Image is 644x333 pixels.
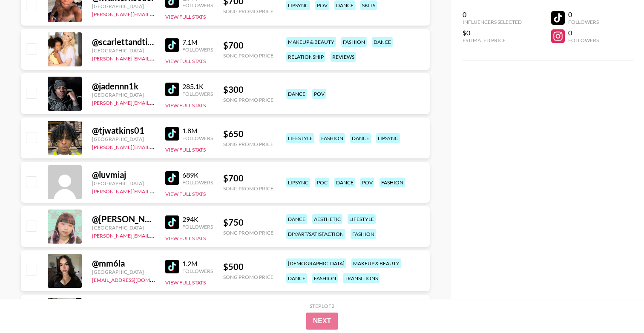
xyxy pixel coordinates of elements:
div: lipsync [286,178,310,187]
div: fashion [341,37,367,47]
div: 7.1M [182,38,213,46]
div: Estimated Price [463,37,522,43]
div: Followers [568,19,599,25]
img: TikTok [165,38,179,52]
div: fashion [379,178,405,187]
a: [PERSON_NAME][EMAIL_ADDRESS][DOMAIN_NAME] [92,9,218,17]
div: skits [360,0,377,10]
div: [GEOGRAPHIC_DATA] [92,224,155,231]
div: [DEMOGRAPHIC_DATA] [286,258,346,268]
div: Followers [182,268,213,274]
div: fashion [319,133,345,143]
button: View Full Stats [165,279,206,286]
div: relationship [286,52,325,62]
div: Followers [182,91,213,97]
a: [PERSON_NAME][EMAIL_ADDRESS][DOMAIN_NAME] [92,98,218,106]
button: View Full Stats [165,235,206,241]
img: TikTok [165,215,179,229]
button: View Full Stats [165,102,206,109]
a: [PERSON_NAME][EMAIL_ADDRESS][DOMAIN_NAME] [92,142,218,150]
div: @ jadennn1k [92,81,155,92]
div: dance [334,178,355,187]
a: [PERSON_NAME][EMAIL_ADDRESS][DOMAIN_NAME] [92,187,218,195]
div: Followers [182,46,213,53]
div: [GEOGRAPHIC_DATA] [92,3,155,9]
img: TikTok [165,171,179,185]
div: $ 750 [223,217,273,228]
div: @ luvmiaj [92,169,155,180]
div: poc [315,178,329,187]
div: lifestyle [286,133,314,143]
div: pov [315,0,329,10]
div: dance [286,273,307,283]
div: @ scarlettandtiania [92,37,155,47]
div: [GEOGRAPHIC_DATA] [92,136,155,142]
div: dance [286,89,307,99]
div: fashion [312,273,338,283]
div: 1.2M [182,259,213,268]
div: Song Promo Price [223,141,273,147]
div: Song Promo Price [223,185,273,192]
div: fashion [351,229,376,239]
div: dance [334,0,355,10]
div: $ 650 [223,129,273,139]
div: 294K [182,215,213,224]
div: Song Promo Price [223,230,273,236]
button: Next [306,313,338,330]
div: Song Promo Price [223,274,273,280]
div: Song Promo Price [223,52,273,59]
iframe: Drift Widget Chat Controller [601,290,634,323]
div: lipsync [286,0,310,10]
div: 285.1K [182,82,213,91]
div: [GEOGRAPHIC_DATA] [92,47,155,54]
img: TikTok [165,127,179,141]
div: reviews [331,52,356,62]
div: Followers [182,179,213,186]
div: lipsync [376,133,400,143]
div: Followers [182,135,213,141]
div: Followers [182,224,213,230]
div: dance [372,37,393,47]
div: pov [312,89,326,99]
div: 0 [463,10,522,19]
div: dance [350,133,371,143]
div: [GEOGRAPHIC_DATA] [92,92,155,98]
div: $ 300 [223,84,273,95]
div: dance [286,214,307,224]
div: makeup & beauty [286,37,336,47]
button: View Full Stats [165,58,206,64]
a: [PERSON_NAME][EMAIL_ADDRESS][PERSON_NAME][DOMAIN_NAME] [92,231,259,239]
div: diy/art/satisfaction [286,229,345,239]
div: @ tjwatkins01 [92,125,155,136]
div: Followers [182,2,213,9]
div: [GEOGRAPHIC_DATA] [92,269,155,275]
img: TikTok [165,260,179,273]
div: 689K [182,171,213,179]
div: 0 [568,10,599,19]
div: Followers [568,37,599,43]
div: Step 1 of 2 [310,303,334,309]
div: Song Promo Price [223,8,273,14]
img: TikTok [165,83,179,96]
button: View Full Stats [165,191,206,197]
a: [EMAIL_ADDRESS][DOMAIN_NAME] [92,275,178,283]
div: lifestyle [348,214,376,224]
div: aesthetic [312,214,342,224]
div: makeup & beauty [351,258,401,268]
div: Influencers Selected [463,19,522,25]
a: [PERSON_NAME][EMAIL_ADDRESS][DOMAIN_NAME] [92,54,218,62]
div: @ mm6la [92,258,155,269]
div: Song Promo Price [223,97,273,103]
button: View Full Stats [165,14,206,20]
div: 0 [568,29,599,37]
div: 1.8M [182,126,213,135]
div: $ 500 [223,261,273,272]
div: $ 700 [223,40,273,51]
div: $0 [463,29,522,37]
button: View Full Stats [165,146,206,153]
div: @ [PERSON_NAME].t.ful [92,214,155,224]
div: $ 700 [223,173,273,184]
div: transitions [343,273,379,283]
div: pov [360,178,374,187]
div: [GEOGRAPHIC_DATA] [92,180,155,187]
